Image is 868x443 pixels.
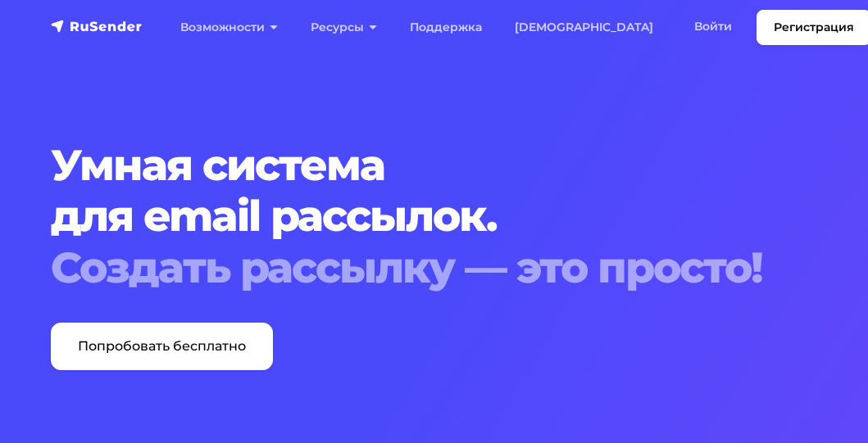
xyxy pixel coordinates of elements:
[51,323,273,370] a: Попробовать бесплатно
[498,11,670,44] a: [DEMOGRAPHIC_DATA]
[294,11,393,44] a: Ресурсы
[393,11,498,44] a: Поддержка
[51,140,818,293] h1: Умная система для email рассылок.
[164,11,294,44] a: Возможности
[51,18,143,34] img: RuSender
[678,10,748,43] a: Войти
[51,242,818,293] div: Создать рассылку — это просто!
